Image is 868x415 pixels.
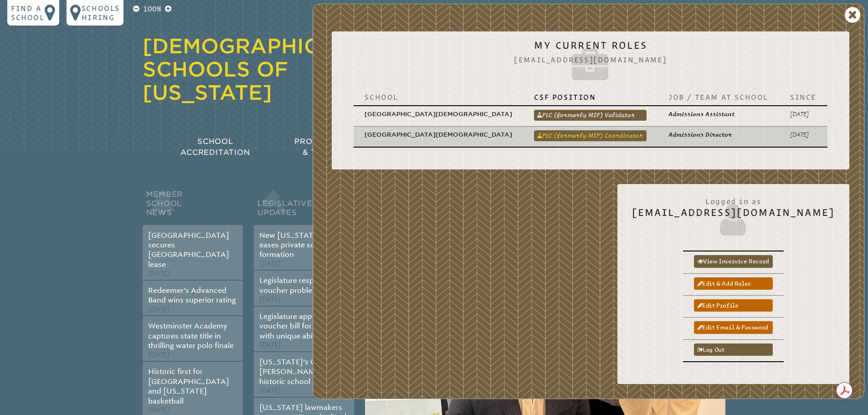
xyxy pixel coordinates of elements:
a: Edit & add roles [694,277,773,290]
p: Admissions Assistant [668,110,768,118]
h2: Legislative Updates [254,188,354,225]
h2: Member School News [143,188,243,225]
span: [DATE] [259,296,281,303]
span: Professional Development & Teacher Certification [294,137,427,157]
span: Logged in as [632,192,835,207]
a: Westminster Academy captures state title in thrilling water polo finale [148,322,234,350]
a: Legislature approves voucher bill for students with unique abilities [259,312,344,340]
h2: [EMAIL_ADDRESS][DOMAIN_NAME] [632,192,835,238]
p: CSF Position [534,92,647,102]
p: Schools Hiring [82,4,120,22]
a: Edit email & password [694,321,773,333]
p: Admissions Director [668,130,768,139]
span: School Accreditation [180,137,250,157]
p: Since [790,92,817,102]
span: [DATE] [259,260,281,268]
p: 100% [141,4,163,15]
a: New [US_STATE] law eases private school formation [259,231,334,259]
p: [DATE] [790,130,817,139]
a: [DEMOGRAPHIC_DATA] Schools of [US_STATE] [143,34,401,104]
p: [GEOGRAPHIC_DATA][DEMOGRAPHIC_DATA] [365,130,512,139]
span: [DATE] [148,306,169,313]
span: [DATE] [148,406,169,414]
a: Legislature responds to voucher problems [259,276,340,294]
a: PLC (formerly MIP) Coordinator [534,130,647,141]
a: Redeemer’s Advanced Band wins superior rating [148,286,236,304]
a: Historic first for [GEOGRAPHIC_DATA] and [US_STATE] basketball [148,367,229,405]
p: School [365,92,512,102]
a: [GEOGRAPHIC_DATA] secures [GEOGRAPHIC_DATA] lease [148,231,229,269]
p: [DATE] [790,110,817,118]
span: [DATE] [148,270,169,277]
a: View inservice record [694,255,773,267]
p: [GEOGRAPHIC_DATA][DEMOGRAPHIC_DATA] [365,110,512,118]
a: Edit profile [694,299,773,312]
span: [DATE] [148,351,169,359]
a: PLC (formerly MIP) Validator [534,110,647,121]
span: [DATE] [259,387,281,395]
span: [DATE] [259,341,281,349]
a: Log out [694,343,773,356]
p: Find a school [11,4,45,22]
a: [US_STATE]’s Governor [PERSON_NAME] signs historic school choice bill [259,358,347,386]
p: Job / Team at School [668,92,768,102]
h2: My Current Roles [346,40,835,85]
